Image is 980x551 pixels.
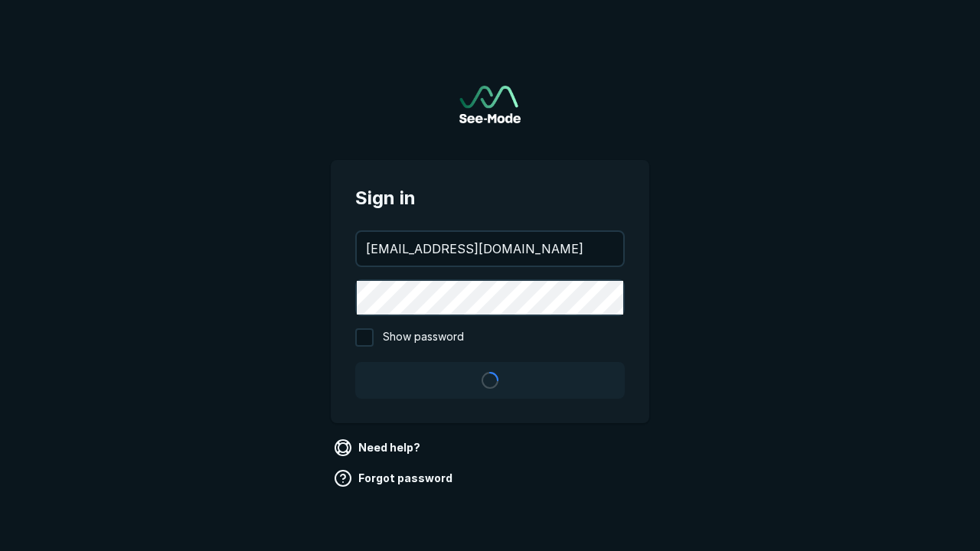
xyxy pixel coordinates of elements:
img: See-Mode Logo [459,86,521,123]
span: Sign in [355,184,625,212]
span: Show password [383,328,464,347]
a: Forgot password [331,466,459,491]
a: Go to sign in [459,86,521,123]
input: your@email.com [357,232,623,266]
a: Need help? [331,435,426,460]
